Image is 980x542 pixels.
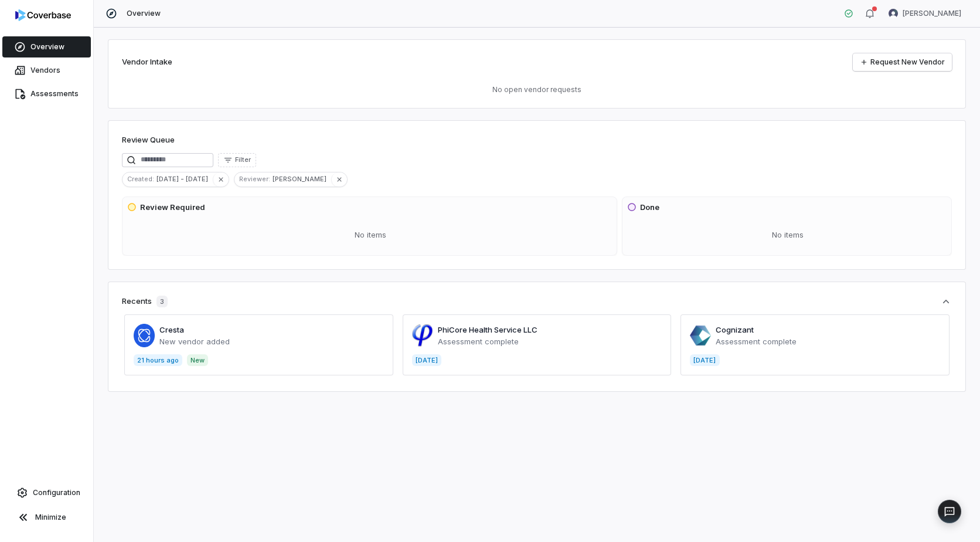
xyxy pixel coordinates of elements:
[2,60,91,81] a: Vendors
[15,9,71,21] img: logo-D7KZi-bG.svg
[159,325,184,334] a: Cresta
[2,36,91,57] a: Overview
[438,325,537,334] a: PhiCore Health Service LLC
[30,42,64,52] span: Overview
[882,5,968,22] button: Luke Taylor avatar[PERSON_NAME]
[33,488,80,497] span: Configuration
[30,89,79,99] span: Assessments
[127,220,614,250] div: No items
[156,174,213,184] span: [DATE] - [DATE]
[127,9,161,18] span: Overview
[122,56,172,68] h2: Vendor Intake
[122,174,156,184] span: Created :
[5,506,89,529] button: Minimize
[122,134,175,146] h1: Review Queue
[218,153,256,167] button: Filter
[234,174,273,184] span: Reviewer :
[122,296,952,307] button: Recents3
[35,513,66,522] span: Minimize
[889,9,898,18] img: Luke Taylor avatar
[30,66,60,75] span: Vendors
[640,202,659,214] h3: Done
[903,9,961,18] span: [PERSON_NAME]
[716,325,754,334] a: Cognizant
[5,482,89,503] a: Configuration
[156,296,168,307] span: 3
[235,155,251,164] span: Filter
[273,174,331,184] span: [PERSON_NAME]
[122,85,952,94] p: No open vendor requests
[122,296,168,307] div: Recents
[627,220,949,250] div: No items
[140,202,205,214] h3: Review Required
[2,83,91,104] a: Assessments
[853,53,952,71] a: Request New Vendor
